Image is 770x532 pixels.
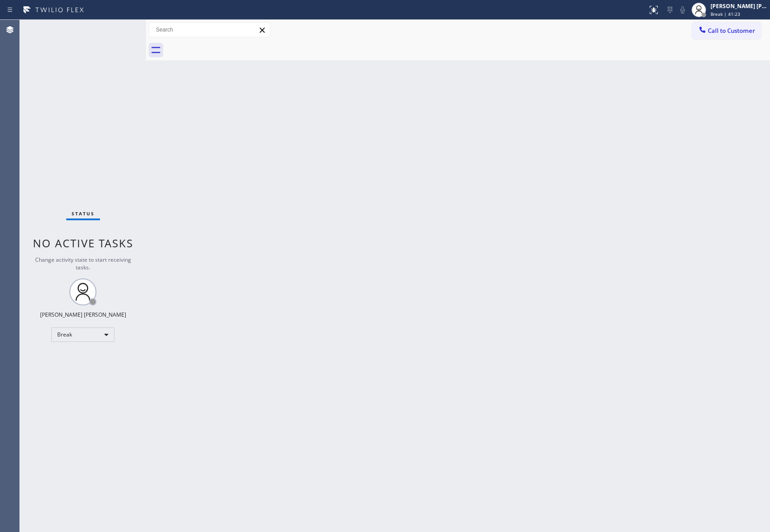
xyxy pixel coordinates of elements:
span: Call to Customer [708,27,755,35]
span: No active tasks [33,236,133,250]
span: Status [72,210,95,217]
div: [PERSON_NAME] [PERSON_NAME] [40,311,126,318]
span: Change activity state to start receiving tasks. [35,256,131,271]
button: Call to Customer [692,22,761,39]
div: [PERSON_NAME] [PERSON_NAME] [711,2,767,10]
button: Mute [676,4,689,16]
span: Break | 41:23 [711,11,740,17]
div: Break [51,327,114,342]
input: Search [149,23,270,37]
